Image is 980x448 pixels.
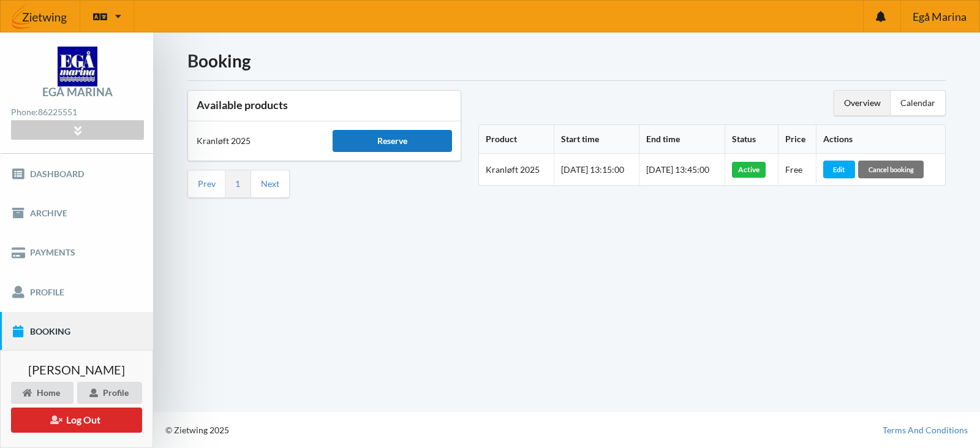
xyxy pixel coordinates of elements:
th: Product [479,125,554,154]
h3: Available products [197,98,452,112]
div: Kranløft 2025 [188,126,324,156]
h1: Booking [187,50,946,72]
th: Actions [816,125,945,154]
div: Home [11,382,73,404]
a: Next [261,178,279,189]
a: 1 [235,178,240,189]
span: [DATE] 13:45:00 [646,164,709,175]
div: Egå Marina [42,86,113,97]
div: Phone: [11,104,143,121]
th: Price [778,125,816,154]
span: Free [785,164,802,175]
a: Prev [198,178,216,189]
span: [DATE] 13:15:00 [561,164,624,175]
th: End time [639,125,725,154]
img: logo [58,47,97,86]
div: Overview [834,91,891,115]
th: Start time [554,125,639,154]
a: Terms And Conditions [883,424,968,436]
span: Egå Marina [913,11,967,22]
button: Log Out [11,408,142,433]
span: Kranløft 2025 [486,164,540,175]
div: Edit [823,161,855,178]
div: Reserve [333,130,451,152]
th: Status [725,125,777,154]
div: Cancel booking [858,161,924,178]
div: Active [732,162,766,178]
strong: 86225551 [38,107,77,117]
span: [PERSON_NAME] [28,363,125,376]
div: Calendar [891,91,945,115]
div: Profile [77,382,142,404]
